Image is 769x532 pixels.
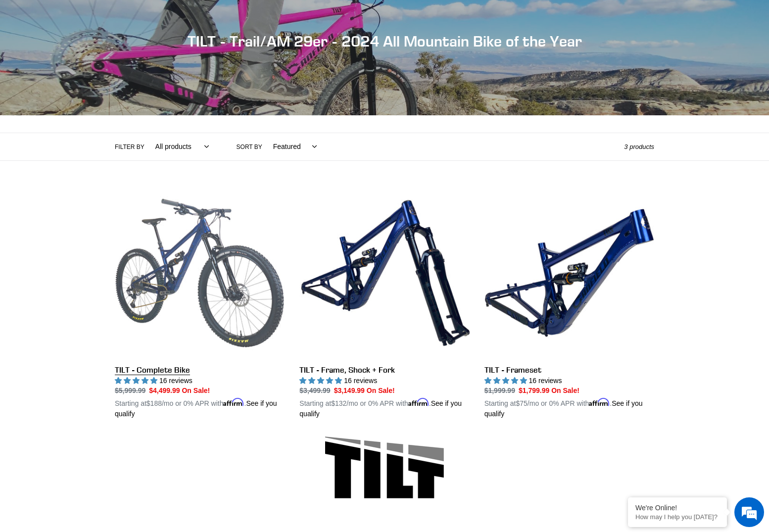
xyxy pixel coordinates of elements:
div: Minimize live chat window [162,5,186,29]
label: Sort by [237,143,262,151]
label: Filter by [115,143,144,151]
p: How may I help you today? [635,513,720,521]
div: We're Online! [635,504,720,512]
span: 3 products [624,143,654,150]
img: d_696896380_company_1647369064580_696896380 [32,49,56,74]
div: Navigation go back [11,54,26,69]
span: TILT - Trail/AM 29er - 2024 All Mountain Bike of the Year [188,32,582,50]
textarea: Type your message and hit 'Enter' [5,270,189,305]
div: Chat with us now [66,55,181,68]
span: We're online! [57,125,137,225]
